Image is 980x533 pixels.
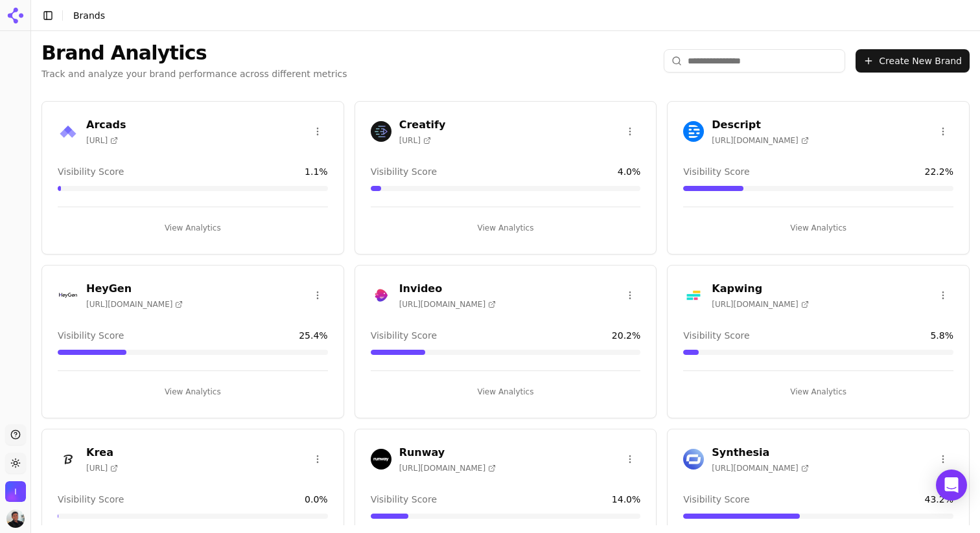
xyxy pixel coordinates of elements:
h3: Kapwing [712,281,808,297]
span: [URL][DOMAIN_NAME] [712,135,808,146]
button: View Analytics [58,381,328,402]
span: Visibility Score [683,329,749,342]
img: Descript [683,121,704,142]
span: 4.0 % [618,165,641,178]
button: View Analytics [58,218,328,238]
span: 0.0 % [305,493,328,506]
img: Invideo [5,481,26,502]
button: View Analytics [683,381,953,402]
span: Visibility Score [58,329,124,342]
button: Open organization switcher [5,481,26,502]
h3: Invideo [399,281,496,297]
span: Visibility Score [58,165,124,178]
p: Track and analyze your brand performance across different metrics [41,67,347,80]
span: Visibility Score [58,493,124,506]
span: 22.2 % [925,165,953,178]
span: Visibility Score [371,493,437,506]
img: Ankit Solanki [6,510,25,528]
span: [URL][DOMAIN_NAME] [399,299,496,310]
span: 25.4 % [299,329,327,342]
span: [URL][DOMAIN_NAME] [86,299,183,310]
h3: Runway [399,445,496,460]
button: View Analytics [371,381,641,402]
span: [URL][DOMAIN_NAME] [712,463,808,473]
img: Invideo [371,285,391,306]
img: Creatify [371,121,391,142]
span: Visibility Score [683,165,749,178]
button: Open user button [6,510,25,528]
span: Visibility Score [683,493,749,506]
span: 43.2 % [925,493,953,506]
img: Krea [58,449,78,470]
h3: HeyGen [86,281,183,297]
span: 14.0 % [612,493,640,506]
img: HeyGen [58,285,78,306]
h1: Brand Analytics [41,41,347,65]
button: View Analytics [683,218,953,238]
span: 5.8 % [930,329,953,342]
h3: Arcads [86,117,126,133]
span: [URL] [86,135,118,146]
span: Visibility Score [371,329,437,342]
img: Synthesia [683,449,704,470]
span: [URL][DOMAIN_NAME] [712,299,808,310]
span: 20.2 % [612,329,640,342]
nav: breadcrumb [73,9,105,22]
img: Arcads [58,121,78,142]
span: [URL] [86,463,118,473]
img: Kapwing [683,285,704,306]
button: View Analytics [371,218,641,238]
img: Runway [371,449,391,470]
h3: Synthesia [712,445,808,460]
span: 1.1 % [305,165,328,178]
span: [URL] [399,135,431,146]
span: Brands [73,10,105,21]
h3: Creatify [399,117,446,133]
button: Create New Brand [856,49,970,73]
span: [URL][DOMAIN_NAME] [399,463,496,473]
h3: Descript [712,117,808,133]
span: Visibility Score [371,165,437,178]
h3: Krea [86,445,118,460]
div: Open Intercom Messenger [936,470,967,501]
